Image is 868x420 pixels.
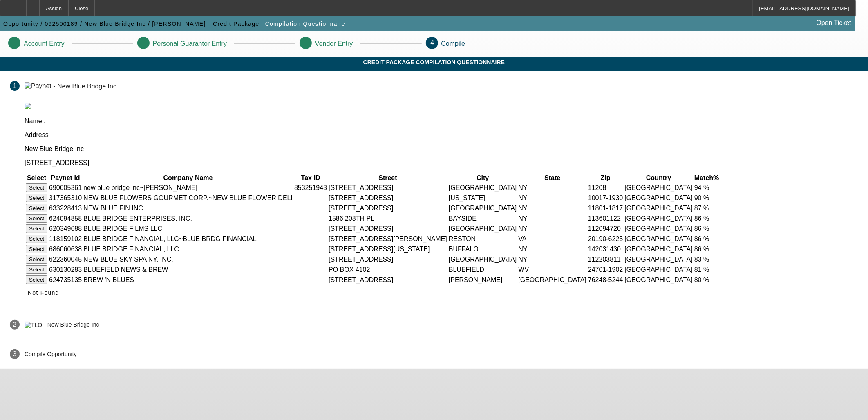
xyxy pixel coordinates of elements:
td: [STREET_ADDRESS] [328,275,447,285]
td: [STREET_ADDRESS] [328,255,447,264]
td: RESTON [448,234,517,244]
td: [GEOGRAPHIC_DATA] [624,265,694,274]
td: VA [518,234,587,244]
p: Name : [25,117,858,125]
td: 76248-5244 [588,275,623,285]
td: [GEOGRAPHIC_DATA] [448,183,517,192]
td: NY [518,183,587,192]
img: paynet_logo.jpg [25,103,31,109]
td: 86 % [694,214,719,223]
td: 81 % [694,265,719,274]
td: 87 % [694,203,719,213]
td: [STREET_ADDRESS] [328,203,447,213]
button: Select [26,245,47,253]
td: BLUE BRIDGE FINANCIAL, LLC [83,244,293,254]
td: 20190-6225 [588,234,623,244]
th: City [448,174,517,182]
th: Company Name [83,174,293,182]
td: 80 % [694,275,719,285]
button: Select [26,235,47,243]
span: Opportunity / 092500189 / New Blue Bridge Inc / [PERSON_NAME] [3,20,206,27]
th: Street [328,174,447,182]
td: [GEOGRAPHIC_DATA] [624,224,694,233]
td: 11208 [588,183,623,192]
td: [STREET_ADDRESS][US_STATE] [328,244,447,254]
td: NY [518,244,587,254]
td: PO BOX 4102 [328,265,447,274]
td: [STREET_ADDRESS][PERSON_NAME] [328,234,447,244]
th: Country [624,174,694,182]
span: 4 [431,39,434,46]
td: 853251943 [294,183,327,192]
td: 94 % [694,183,719,192]
td: 24701-1902 [588,265,623,274]
th: Paynet Id [49,174,82,182]
span: Credit Package [213,20,259,27]
td: 112094720 [588,224,623,233]
button: Credit Package [211,16,261,31]
td: BUFFALO [448,244,517,254]
td: BREW 'N BLUES [83,275,293,285]
button: Compilation Questionnaire [263,16,347,31]
td: 690605361 [49,183,82,192]
td: [US_STATE] [448,193,517,203]
p: Compile Opportunity [25,351,77,357]
button: Select [26,183,47,192]
td: NY [518,203,587,213]
td: 112203811 [588,255,623,264]
button: Select [26,204,47,212]
td: NEW BLUE FLOWERS GOURMET CORP.~NEW BLUE FLOWER DELI [83,193,293,203]
td: [GEOGRAPHIC_DATA] [624,244,694,254]
td: 620349688 [49,224,82,233]
td: BAYSIDE [448,214,517,223]
td: [GEOGRAPHIC_DATA] [624,203,694,213]
span: 1 [13,82,17,90]
td: 622360045 [49,255,82,264]
td: 1586 208TH PL [328,214,447,223]
td: BLUE BRIDGE FILMS LLC [83,224,293,233]
td: 317365310 [49,193,82,203]
td: 86 % [694,224,719,233]
td: 86 % [694,244,719,254]
p: [STREET_ADDRESS] [25,159,858,167]
td: WV [518,265,587,274]
p: Account Entry [24,40,65,47]
td: [GEOGRAPHIC_DATA] [624,255,694,264]
td: NY [518,255,587,264]
p: Vendor Entry [315,40,353,47]
button: Select [26,194,47,202]
p: Compile [441,40,465,47]
span: 2 [13,321,17,328]
td: 630130283 [49,265,82,274]
td: 633228413 [49,203,82,213]
th: State [518,174,587,182]
span: Not Found [28,289,59,296]
td: 624735135 [49,275,82,285]
td: BLUE BRIDGE ENTERPRISES, INC. [83,214,293,223]
td: [PERSON_NAME] [448,275,517,285]
td: BLUEFIELD NEWS & BREW [83,265,293,274]
td: NEW BLUE SKY SPA NY, INC. [83,255,293,264]
td: [STREET_ADDRESS] [328,193,447,203]
td: [STREET_ADDRESS] [328,224,447,233]
button: Not Found [25,285,63,300]
button: Select [26,214,47,223]
p: Personal Guarantor Entry [153,40,227,47]
a: Open Ticket [813,16,855,30]
button: Select [26,224,47,233]
td: NY [518,224,587,233]
td: NY [518,193,587,203]
td: [GEOGRAPHIC_DATA] [448,255,517,264]
td: BLUE BRIDGE FINANCIAL, LLC~BLUE BRDG FINANCIAL [83,234,293,244]
td: NEW BLUE FIN INC. [83,203,293,213]
td: [GEOGRAPHIC_DATA] [624,183,694,192]
div: - New Blue Bridge Inc [53,82,116,89]
td: 86 % [694,234,719,244]
td: 118159102 [49,234,82,244]
th: Zip [588,174,623,182]
td: 142031430 [588,244,623,254]
td: [GEOGRAPHIC_DATA] [448,203,517,213]
td: BLUEFIELD [448,265,517,274]
p: New Blue Bridge Inc [25,145,858,153]
td: 11801-1817 [588,203,623,213]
